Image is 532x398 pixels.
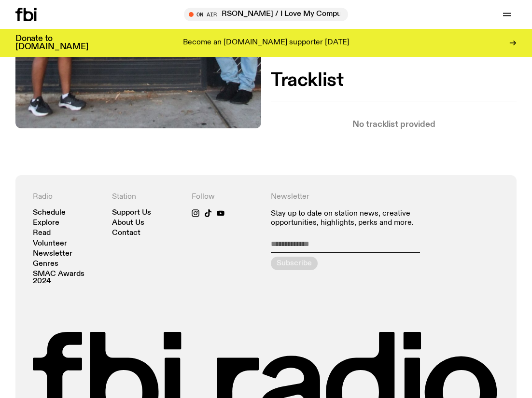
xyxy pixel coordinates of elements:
h4: Newsletter [271,192,420,202]
a: About Us [112,220,144,227]
a: Support Us [112,209,151,217]
h3: Donate to [DOMAIN_NAME] [15,35,88,51]
h2: Tracklist [271,72,517,89]
button: On AirMornings with [PERSON_NAME] / I Love My Computer :3 [184,8,348,21]
h4: Follow [192,192,261,202]
a: Read [33,230,51,237]
a: Volunteer [33,240,67,247]
a: Explore [33,220,59,227]
h4: Radio [33,192,102,202]
a: Newsletter [33,250,72,258]
p: Become an [DOMAIN_NAME] supporter [DATE] [183,39,349,47]
h4: Station [112,192,182,202]
a: Contact [112,230,140,237]
a: Schedule [33,209,66,217]
a: Genres [33,261,58,268]
a: SMAC Awards 2024 [33,271,102,285]
span: Tune in live [195,11,343,18]
button: Subscribe [271,257,318,270]
p: Stay up to date on station news, creative opportunities, highlights, perks and more. [271,209,420,228]
p: No tracklist provided [271,121,517,129]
